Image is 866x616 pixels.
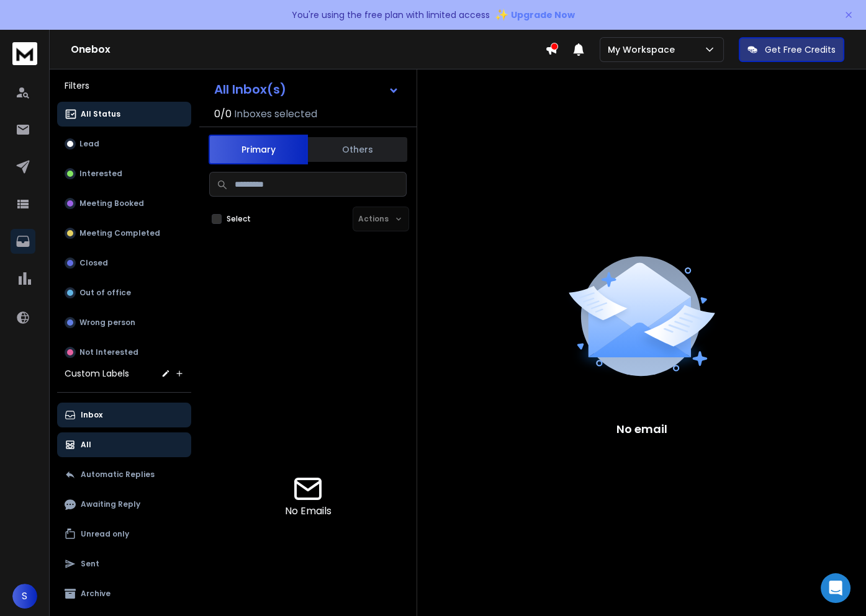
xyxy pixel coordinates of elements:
h1: All Inbox(s) [214,83,286,96]
p: Sent [81,559,99,569]
button: ✨Upgrade Now [495,2,575,27]
p: Get Free Credits [765,43,836,56]
p: Meeting Booked [79,199,144,208]
button: Others [308,136,407,163]
button: Meeting Booked [57,191,191,216]
button: Interested [57,161,191,186]
h1: Onebox [71,42,545,57]
img: logo [12,42,37,65]
span: 0 / 0 [214,107,232,122]
p: All Status [81,109,120,119]
button: Archive [57,581,191,606]
p: No Emails [285,504,332,519]
p: My Workspace [608,43,680,56]
p: You're using the free plan with limited access [292,9,490,21]
p: Closed [79,258,108,268]
button: Automatic Replies [57,462,191,487]
p: Interested [79,169,122,179]
button: Primary [209,135,308,164]
button: Out of office [57,280,191,305]
button: S [12,584,37,609]
button: Unread only [57,522,191,547]
button: All [57,432,191,457]
button: Inbox [57,403,191,427]
h3: Custom Labels [65,367,129,380]
button: Wrong person [57,310,191,335]
button: All Inbox(s) [204,77,409,102]
button: Not Interested [57,340,191,365]
button: All Status [57,102,191,127]
p: Archive [81,589,111,599]
p: No email [616,421,667,438]
label: Select [227,214,251,224]
p: Awaiting Reply [81,499,140,509]
p: Inbox [81,410,102,420]
h3: Inboxes selected [234,107,317,122]
button: Meeting Completed [57,221,191,246]
h3: Filters [57,77,191,94]
span: ✨ [495,6,508,24]
p: All [81,440,91,450]
p: Unread only [81,529,129,539]
button: Closed [57,251,191,275]
p: Lead [79,139,99,149]
p: Not Interested [79,347,138,357]
button: Lead [57,132,191,156]
div: Open Intercom Messenger [821,573,850,603]
p: Out of office [79,288,131,298]
p: Meeting Completed [79,228,160,238]
button: Sent [57,551,191,576]
p: Wrong person [79,318,135,328]
span: Upgrade Now [511,9,575,21]
button: Awaiting Reply [57,492,191,517]
button: Get Free Credits [739,37,844,62]
p: Automatic Replies [81,470,155,480]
